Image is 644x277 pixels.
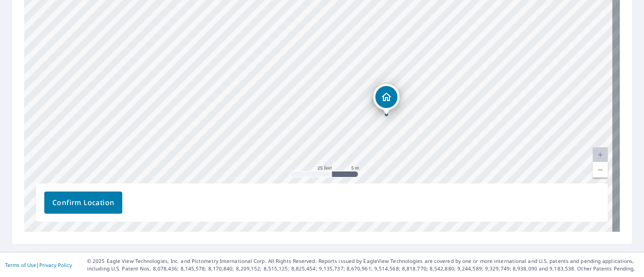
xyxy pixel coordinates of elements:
[52,197,114,209] span: Confirm Location
[5,262,72,268] p: |
[87,257,639,272] p: © 2025 Eagle View Technologies, Inc. and Pictometry International Corp. All Rights Reserved. Repo...
[5,261,36,268] a: Terms of Use
[593,162,608,177] a: Current Level 20, Zoom Out
[593,147,608,162] a: Current Level 20, Zoom In Disabled
[44,192,122,214] button: Confirm Location
[39,261,72,268] a: Privacy Policy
